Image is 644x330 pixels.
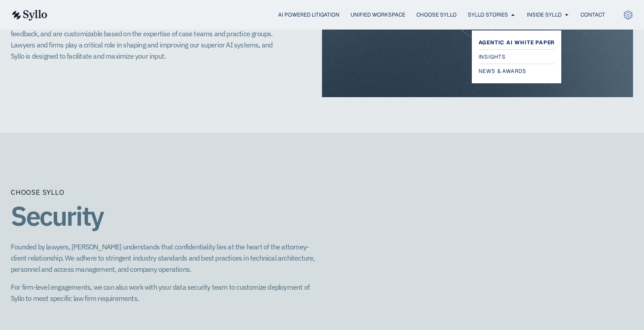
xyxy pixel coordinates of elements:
[11,187,64,197] div: Choose Syllo
[278,11,339,19] a: AI Powered Litigation
[527,11,562,19] a: Inside Syllo
[11,10,47,21] img: syllo
[479,66,526,77] span: News & Awards
[11,282,322,304] p: For firm-level engagements, we can also work with your data security team to customize deployment...
[479,66,555,77] a: News & Awards
[416,11,457,19] a: Choose Syllo
[468,11,508,19] a: Syllo Stories
[11,201,322,231] h1: Security
[351,11,405,19] a: Unified Workspace
[580,11,605,19] a: Contact
[479,37,555,48] a: Agentic AI White Paper
[65,11,605,19] div: Menu Toggle
[479,51,506,62] span: Insights
[479,51,555,62] a: Insights
[65,11,605,19] nav: Menu
[11,241,322,274] p: Founded by lawyers, [PERSON_NAME] understands that confidentiality lies at the heart of the attor...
